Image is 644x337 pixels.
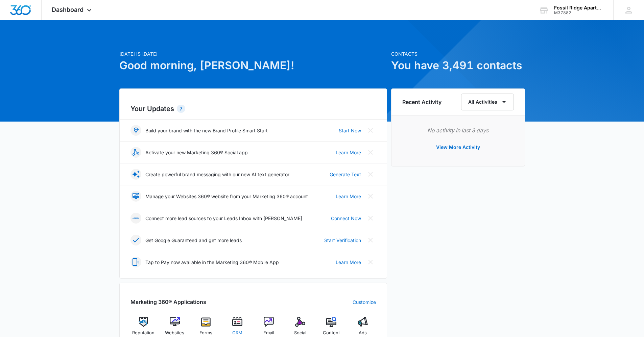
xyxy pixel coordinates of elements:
div: account id [554,10,603,15]
h1: Good morning, [PERSON_NAME]! [119,57,387,74]
div: account name [554,5,603,10]
p: Contacts [391,50,525,57]
button: Close [365,191,376,202]
p: Manage your Websites 360® website from your Marketing 360® account [145,193,308,200]
a: Generate Text [330,171,361,178]
button: All Activities [461,94,514,110]
button: Close [365,125,376,136]
a: Connect Now [331,215,361,222]
p: Connect more lead sources to your Leads Inbox with [PERSON_NAME] [145,215,302,222]
p: Tap to Pay now available in the Marketing 360® Mobile App [145,259,279,266]
span: Websites [165,330,184,336]
span: Social [294,330,306,336]
button: Close [365,169,376,180]
span: Email [263,330,274,336]
h6: Recent Activity [402,98,442,106]
p: No activity in last 3 days [402,126,514,134]
a: Learn More [336,149,361,156]
button: View More Activity [429,139,487,155]
span: Forms [199,330,212,336]
span: Ads [359,330,367,336]
a: Customize [353,299,376,306]
span: CRM [232,330,242,336]
span: Content [323,330,340,336]
p: Activate your new Marketing 360® Social app [145,149,248,156]
p: Create powerful brand messaging with our new AI text generator [145,171,289,178]
button: Close [365,213,376,224]
h2: Your Updates [130,104,376,114]
button: Close [365,235,376,245]
a: Learn More [336,193,361,200]
span: Reputation [132,330,154,336]
button: Close [365,147,376,158]
h1: You have 3,491 contacts [391,57,525,74]
button: Close [365,257,376,267]
p: Get Google Guaranteed and get more leads [145,237,242,244]
h2: Marketing 360® Applications [130,298,206,306]
div: 7 [177,105,185,113]
p: [DATE] is [DATE] [119,50,387,57]
p: Build your brand with the new Brand Profile Smart Start [145,127,268,134]
a: Start Now [339,127,361,134]
a: Start Verification [324,237,361,244]
a: Learn More [336,259,361,266]
span: Dashboard [52,6,84,13]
